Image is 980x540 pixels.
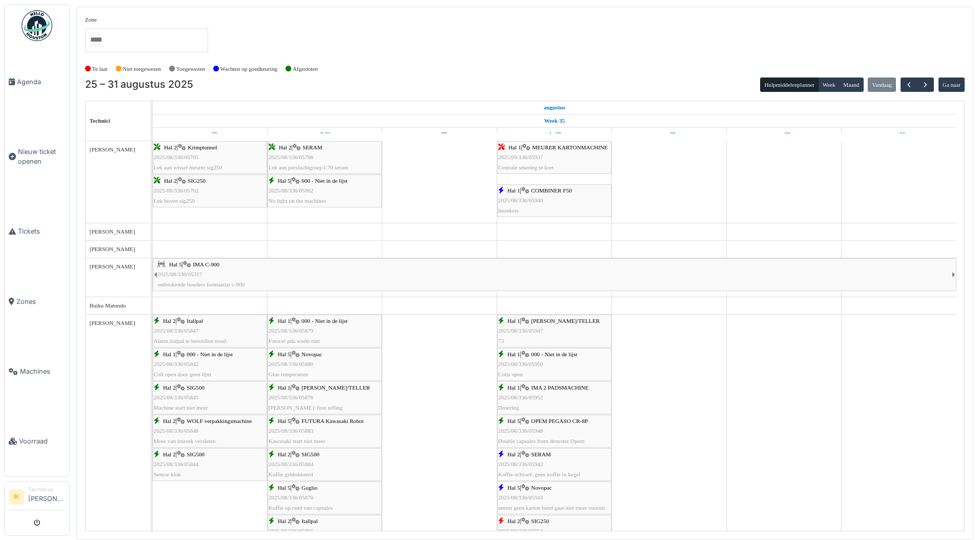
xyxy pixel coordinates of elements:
[507,485,520,491] span: Hal 5
[531,187,571,194] span: COMBINER F50
[163,351,176,357] span: Hal 1
[269,483,381,513] div: |
[498,483,610,513] div: |
[498,327,543,334] span: 2025/08/336/05947
[187,384,205,391] span: SIG500
[498,394,543,400] span: 2025/08/336/05952
[90,118,110,124] span: Technici
[90,302,126,308] span: Buiku Matondo
[302,144,322,150] span: SERAM
[531,351,577,357] span: 000 - Niet in de lijst
[498,416,610,446] div: |
[154,338,227,344] span: Alarm italpal te herstellen nood
[301,351,322,357] span: Novopac
[818,78,840,92] button: Week
[532,144,607,150] span: MEURER KARTONMACHINE
[545,128,564,141] a: 28 augustus 2025
[269,164,348,170] span: Lek aan persluchtgroep L70 seram
[187,451,205,457] span: SIG500
[531,518,549,524] span: SIG250
[498,471,581,477] span: Koffie-schroef: geen koffie in kegel
[154,154,199,160] span: 2025/08/336/05705
[301,318,348,324] span: 000 - Niet in de lijst
[541,101,568,114] a: 25 augustus 2025
[507,518,520,524] span: Hal 2
[278,518,291,524] span: Hal 2
[5,117,69,197] a: Nieuw ticket openen
[154,187,199,194] span: 2025/08/336/05702
[278,384,291,391] span: Hal 1
[917,78,934,92] button: Volgende
[89,32,101,47] input: Alles
[498,154,543,160] span: 2025/09/336/05937
[269,428,314,434] span: 2025/08/336/05883
[498,461,543,467] span: 2025/08/336/05942
[269,198,326,204] span: No light on the machines
[187,418,252,424] span: WOLF verpakkingsmachine
[498,164,554,170] span: Centrale smering te kort
[508,144,521,150] span: Hal 1
[9,489,24,505] li: IK
[154,428,199,434] span: 2025/08/336/05848
[154,438,216,444] span: Moer van insteek versleten
[157,271,202,277] span: 2025/08/336/05317
[154,383,266,413] div: |
[498,450,610,479] div: |
[85,79,193,91] h2: 25 – 31 augustus 2025
[269,143,381,172] div: |
[507,318,520,324] span: Hal 1
[154,404,208,411] span: Machine start niet meer
[301,384,370,391] span: [PERSON_NAME]/TELLER
[498,528,543,534] span: 2025/08/336/05954
[868,78,896,92] button: Vandaag
[531,318,600,324] span: [PERSON_NAME]/TELLER
[269,350,381,379] div: |
[269,404,342,411] span: [PERSON_NAME]: fout telling
[293,65,318,73] label: Afgesloten
[301,485,317,491] span: Goglio
[20,367,65,376] span: Machines
[301,178,348,184] span: 000 - Niet in de lijst
[163,418,176,424] span: Hal 2
[90,320,135,326] span: [PERSON_NAME]
[269,187,314,194] span: 2025/08/336/05862
[154,316,266,346] div: |
[890,128,908,141] a: 31 augustus 2025
[279,144,292,150] span: Hal 2
[164,144,177,150] span: Hal 2
[169,261,182,267] span: Hal 5
[269,494,314,500] span: 2025/08/336/05878
[154,471,181,477] span: Sensor klok
[760,78,819,92] button: Hulpmiddelenplanner
[269,461,314,467] span: 2025/08/336/05884
[154,176,266,206] div: |
[154,143,266,172] div: |
[498,361,543,367] span: 2025/08/336/05950
[17,77,65,87] span: Agenda
[85,15,97,24] label: Zone
[5,47,69,117] a: Agenda
[269,383,381,413] div: |
[163,318,176,324] span: Hal 2
[176,65,205,73] label: Toegewezen
[269,176,381,206] div: |
[187,351,233,357] span: 000 - Niet in de lijst
[839,78,864,92] button: Maand
[157,281,245,287] span: ontbrekende houders formaatlat c-900
[531,451,551,457] span: SERAM
[531,384,588,391] span: IMA 2 PADSMACHINE
[154,327,199,334] span: 2025/08/336/05847
[498,371,523,377] span: Colis open
[90,146,135,152] span: [PERSON_NAME]
[5,197,69,266] a: Tickets
[278,318,291,324] span: Hal 1
[498,316,610,346] div: |
[154,394,199,400] span: 2025/08/336/05845
[531,418,588,424] span: OPEM PEGASO CR-8P
[498,494,543,500] span: 2025/08/336/05943
[938,78,965,92] button: Ga naar
[154,371,211,377] span: Coli open door geen lijm
[5,266,69,336] a: Zones
[90,246,135,252] span: [PERSON_NAME]
[188,144,217,150] span: Krimptunnel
